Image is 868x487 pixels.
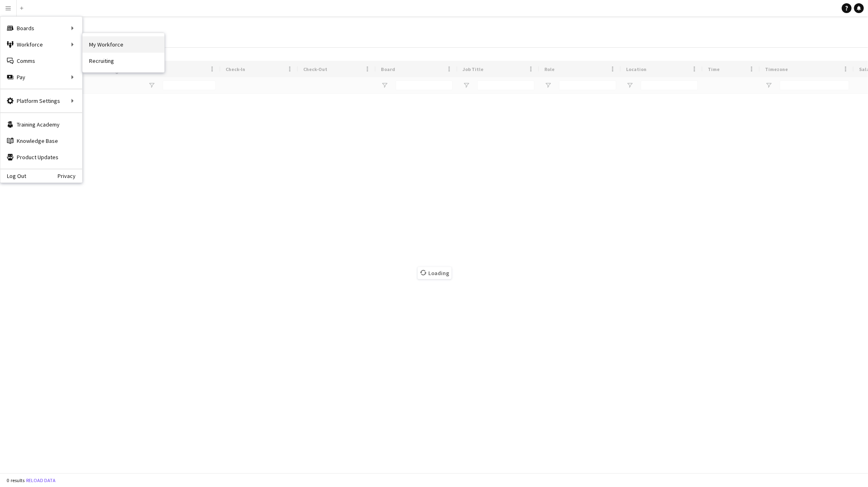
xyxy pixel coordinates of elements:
[0,93,82,109] div: Platform Settings
[83,53,164,69] a: Recruiting
[0,133,82,149] a: Knowledge Base
[0,149,82,165] a: Product Updates
[58,173,82,179] a: Privacy
[25,476,57,485] button: Reload data
[418,267,452,279] span: Loading
[0,20,82,36] div: Boards
[83,36,164,53] a: My Workforce
[0,173,26,179] a: Log Out
[0,116,82,133] a: Training Academy
[0,53,82,69] a: Comms
[0,36,82,53] div: Workforce
[0,69,82,85] div: Pay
